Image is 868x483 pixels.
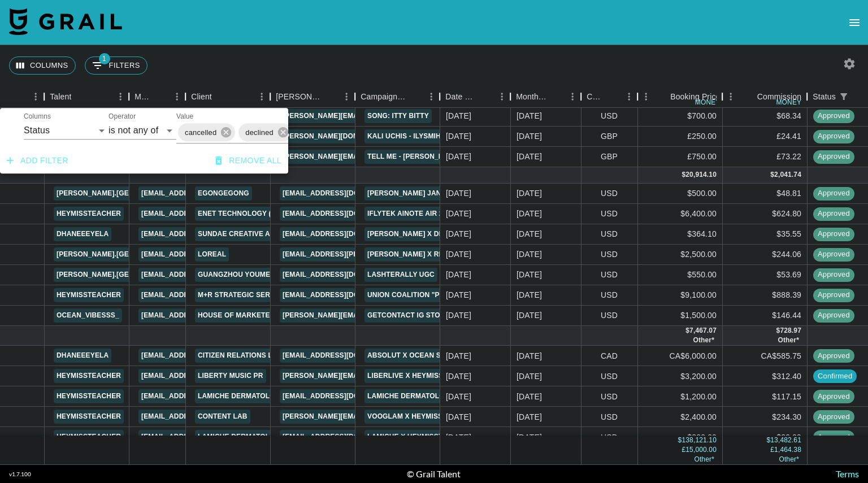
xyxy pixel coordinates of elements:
[270,86,355,108] div: Booker
[280,288,406,302] a: [EMAIL_ADDRESS][DOMAIN_NAME]
[723,127,808,147] div: £24.41
[770,436,801,445] div: 13,482.61
[276,86,322,108] div: [PERSON_NAME]
[2,150,73,171] button: Add filter
[195,389,288,403] a: Lamiche Dermatology
[138,288,265,302] a: [EMAIL_ADDRESS][DOMAIN_NAME]
[581,427,638,447] div: USD
[695,99,721,106] div: money
[723,366,808,386] div: $312.40
[723,285,808,306] div: $888.39
[722,88,739,105] button: Menu
[9,8,122,35] img: Grail Talent
[54,247,193,262] a: [PERSON_NAME].[GEOGRAPHIC_DATA]
[138,349,265,363] a: [EMAIL_ADDRESS][DOMAIN_NAME]
[493,88,510,105] button: Menu
[581,285,638,306] div: USD
[280,207,406,221] a: [EMAIL_ADDRESS][DOMAIN_NAME]
[364,369,479,383] a: LiberLive x heymissteacher
[54,227,111,241] a: dhaneeeyela
[723,147,808,167] div: £73.22
[813,86,836,108] div: Status
[778,336,799,344] span: CA$ 585.75
[813,371,857,381] span: confirmed
[191,86,212,108] div: Client
[364,129,444,143] a: Kali Uchis - ILYSMIH
[517,110,542,121] div: Apr '25
[581,306,638,326] div: USD
[446,228,471,240] div: 14/02/2025
[581,346,638,366] div: CAD
[813,290,854,301] span: approved
[654,89,670,105] button: Sort
[723,306,808,326] div: $146.44
[54,207,124,221] a: heymissteacher
[153,89,168,105] button: Sort
[779,455,799,463] span: CA$ 1,122.69
[5,126,21,143] button: Delete
[168,88,185,105] button: Menu
[176,112,193,121] label: Value
[54,389,124,403] a: heymissteacher
[517,228,542,240] div: May '25
[813,269,854,280] span: approved
[54,268,193,282] a: [PERSON_NAME].[GEOGRAPHIC_DATA]
[581,224,638,245] div: USD
[446,130,471,142] div: 25/04/2025
[195,227,378,241] a: Sundae Creative Agency ([GEOGRAPHIC_DATA])
[581,265,638,285] div: USD
[195,247,229,262] a: Loreal
[757,86,802,108] div: Commission
[670,86,720,108] div: Booking Price
[741,89,757,105] button: Sort
[27,88,44,105] button: Menu
[852,89,867,105] button: Sort
[138,227,265,241] a: [EMAIL_ADDRESS][DOMAIN_NAME]
[548,89,564,105] button: Sort
[581,407,638,427] div: USD
[723,427,808,447] div: $29.29
[581,386,638,407] div: USD
[564,88,581,105] button: Menu
[517,249,542,260] div: May '25
[517,208,542,219] div: May '25
[138,268,265,282] a: [EMAIL_ADDRESS][DOMAIN_NAME]
[280,430,406,444] a: [EMAIL_ADDRESS][DOMAIN_NAME]
[638,285,723,306] div: $9,100.00
[517,411,542,423] div: Jun '25
[446,151,471,162] div: 04/04/2025
[685,445,717,455] div: 15,000.00
[723,245,808,265] div: $244.06
[54,410,124,424] a: heymissteacher
[836,89,852,105] div: 1 active filter
[185,86,270,108] div: Client
[280,389,406,403] a: [EMAIL_ADDRESS][DOMAIN_NAME]
[813,131,854,142] span: approved
[280,186,406,201] a: [EMAIL_ADDRESS][DOMAIN_NAME]
[813,432,854,442] span: approved
[108,112,136,121] label: Operator
[836,468,859,479] a: Terms
[517,350,542,362] div: Jun '25
[138,410,265,424] a: [EMAIL_ADDRESS][DOMAIN_NAME]
[138,186,265,201] a: [EMAIL_ADDRESS][DOMAIN_NAME]
[813,411,854,422] span: approved
[723,407,808,427] div: $234.30
[517,269,542,280] div: May '25
[843,11,866,34] button: open drawer
[836,89,852,105] button: Show filters
[723,204,808,224] div: $624.80
[446,249,471,260] div: 25/04/2025
[638,245,723,265] div: $2,500.00
[338,88,355,105] button: Menu
[813,350,854,361] span: approved
[517,391,542,402] div: Jun '25
[682,436,717,445] div: 138,121.10
[770,170,774,180] div: $
[581,127,638,147] div: GBP
[685,326,689,336] div: $
[581,106,638,127] div: USD
[780,326,801,336] div: 728.97
[766,436,770,445] div: $
[322,89,338,105] button: Sort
